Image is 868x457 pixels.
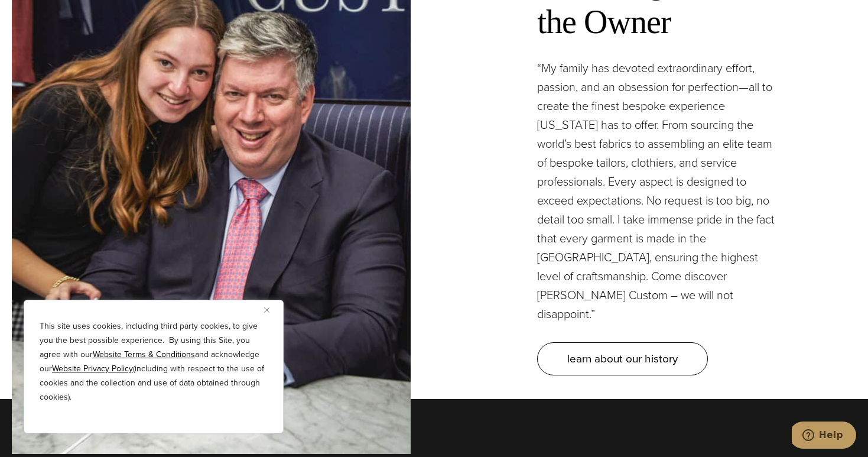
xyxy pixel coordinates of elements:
button: Close [264,303,278,317]
img: Close [264,307,269,313]
p: This site uses cookies, including third party cookies, to give you the best possible experience. ... [40,319,268,404]
iframe: Opens a widget where you can chat to one of our agents [792,422,856,451]
span: learn about our history [567,350,678,367]
a: Website Terms & Conditions [93,348,195,361]
a: learn about our history [537,342,708,375]
p: “My family has devoted extraordinary effort, passion, and an obsession for perfection—all to crea... [537,59,776,323]
a: Website Privacy Policy [52,362,133,375]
